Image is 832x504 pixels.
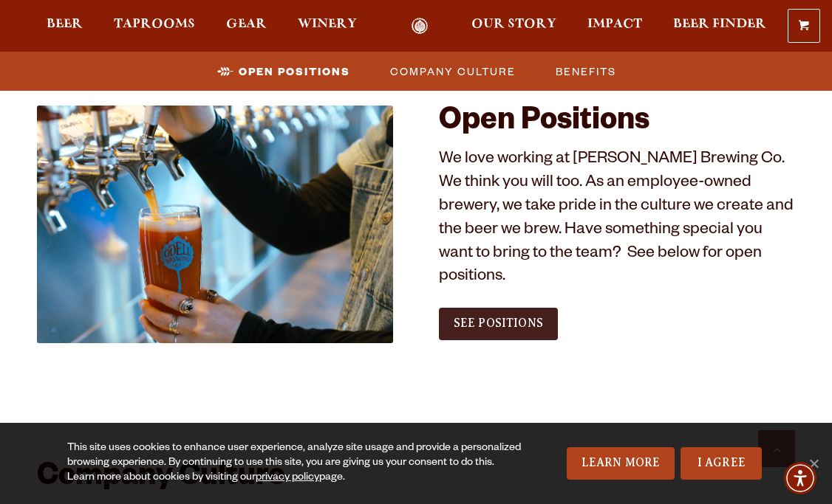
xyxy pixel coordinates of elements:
span: Company Culture [390,61,516,82]
span: Beer [47,18,83,30]
span: Open Positions [239,61,350,82]
div: This site uses cookies to enhance user experience, analyze site usage and provide a personalized ... [67,441,522,486]
span: Winery [298,18,357,30]
a: Odell Home [392,18,447,35]
a: Winery [288,18,366,35]
a: Learn More [567,447,675,480]
a: privacy policy [256,472,319,484]
a: Beer Finder [664,18,776,35]
span: Our Story [471,18,556,30]
h2: Open Positions [439,106,795,141]
a: Impact [578,18,652,35]
div: Accessibility Menu [784,462,816,494]
a: Beer [37,18,92,35]
a: Taprooms [104,18,205,35]
span: Gear [226,18,267,30]
span: Taprooms [114,18,195,30]
a: I Agree [681,447,762,480]
span: See Positions [454,317,543,330]
p: We love working at [PERSON_NAME] Brewing Co. We think you will too. As an employee-owned brewery,... [439,149,795,290]
a: Gear [216,18,276,35]
a: Open Positions [208,61,358,82]
span: Impact [587,18,642,30]
a: Our Story [462,18,566,35]
span: Benefits [556,61,616,82]
img: Jobs_1 [37,106,393,342]
span: Beer Finder [673,18,766,30]
a: Company Culture [381,61,523,82]
a: Benefits [547,61,624,82]
a: See Positions [439,308,558,340]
